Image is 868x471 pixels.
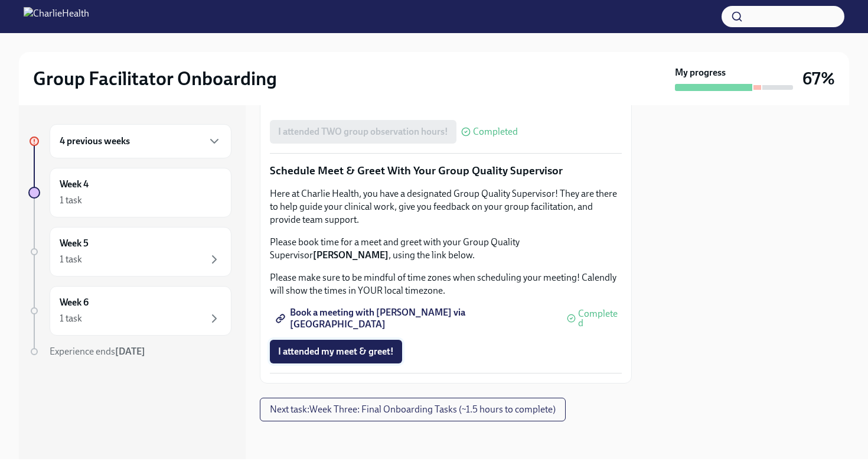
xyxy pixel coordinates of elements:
strong: [DATE] [115,346,145,357]
div: 1 task [60,253,82,266]
strong: My progress [675,66,726,79]
div: 1 task [60,312,82,325]
h3: 67% [802,68,835,89]
div: 4 previous weeks [50,124,231,158]
div: 1 task [60,194,82,207]
span: Completed [578,309,622,328]
span: Book a meeting with [PERSON_NAME] via [GEOGRAPHIC_DATA] [278,313,554,324]
a: Week 51 task [28,227,231,277]
span: I attended my meet & greet! [278,346,394,358]
span: Experience ends [50,346,145,357]
a: Week 61 task [28,286,231,336]
p: Please book time for a meet and greet with your Group Quality Supervisor , using the link below. [270,236,622,262]
img: CharlieHealth [24,7,89,26]
h6: Week 6 [60,296,89,309]
span: Completed [473,127,518,137]
p: Please make sure to be mindful of time zones when scheduling your meeting! Calendly will show the... [270,271,622,297]
button: Next task:Week Three: Final Onboarding Tasks (~1.5 hours to complete) [260,398,566,421]
h6: Week 4 [60,178,89,191]
h6: 4 previous weeks [60,135,130,148]
p: Here at Charlie Health, you have a designated Group Quality Supervisor! They are there to help gu... [270,187,622,226]
h6: Week 5 [60,237,89,250]
span: Next task : Week Three: Final Onboarding Tasks (~1.5 hours to complete) [270,404,556,415]
p: Schedule Meet & Greet With Your Group Quality Supervisor [270,163,622,178]
h2: Group Facilitator Onboarding [33,67,277,90]
strong: [PERSON_NAME] [313,249,389,261]
a: Week 41 task [28,168,231,217]
button: I attended my meet & greet! [270,340,402,363]
a: Book a meeting with [PERSON_NAME] via [GEOGRAPHIC_DATA] [270,307,562,330]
